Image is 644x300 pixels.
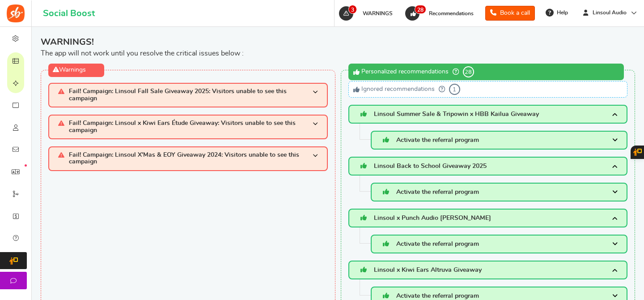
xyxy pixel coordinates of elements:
span: 3 [348,5,357,14]
span: Linsoul x Kiwi Ears Altruva Giveaway [374,267,482,273]
a: Book a call [485,6,535,21]
div: The app will not work until you resolve the critical issues below : [41,36,635,58]
span: Activate the referral program [396,293,479,299]
div: Warnings [48,64,104,77]
h1: Social Boost [43,9,95,18]
span: Fail! Campaign: Linsoul X'Mas & EOY Giveaway 2024: Visitors unable to see this campaign [69,152,313,166]
span: 1 [449,84,460,95]
div: Ignored recommendations [348,81,628,98]
div: Personalized recommendations [348,64,624,80]
span: Activate the referral program [396,137,479,143]
span: Activate the referral program [396,241,479,247]
span: Fail! Campaign: Linsoul Fall Sale Giveaway 2025: Visitors unable to see this campaign [69,88,313,102]
span: Linsoul Summer Sale & Tripowin x HBB Kailua Giveaway [374,111,539,117]
span: Fail! Campaign: Linsoul x Kiwi Ears Étude Giveaway: Visitors unable to see this campaign [69,120,313,134]
span: WARNINGS [363,11,393,16]
span: 28 [463,66,474,77]
a: Help [542,5,572,20]
span: Recommendations [429,11,474,16]
span: Linsoul Back to School Giveaway 2025 [374,163,487,169]
span: Linsoul Audio [589,9,630,17]
span: Linsoul x Punch Audio [PERSON_NAME] [374,215,491,221]
a: 3 WARNINGS [338,6,397,21]
img: Social Boost [7,4,25,22]
em: New [25,164,27,167]
span: 28 [415,5,426,14]
span: Activate the referral program [396,189,479,195]
span: Help [555,9,568,17]
a: 28 Recommendations [404,6,478,21]
span: WARNINGS! [41,36,635,48]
